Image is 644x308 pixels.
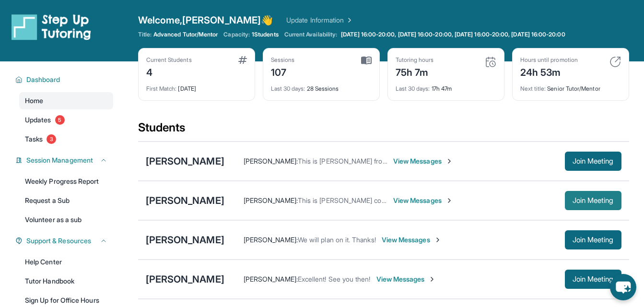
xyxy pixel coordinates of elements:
[146,154,224,168] div: [PERSON_NAME]
[284,31,337,38] span: Current Availability:
[520,79,621,93] div: Senior Tutor/Mentor
[344,15,353,25] img: Chevron Right
[146,85,177,92] span: First Match :
[341,31,565,38] span: [DATE] 16:00-20:00, [DATE] 16:00-20:00, [DATE] 16:00-20:00, [DATE] 16:00-20:00
[19,173,113,190] a: Weekly Progress Report
[146,233,224,247] div: [PERSON_NAME]
[609,56,621,68] img: card
[146,272,224,286] div: [PERSON_NAME]
[339,31,567,38] a: [DATE] 16:00-20:00, [DATE] 16:00-20:00, [DATE] 16:00-20:00, [DATE] 16:00-20:00
[382,235,442,245] span: View Messages
[298,196,638,204] span: This is [PERSON_NAME] confirming [PERSON_NAME]'s tutoring, scheduled for 7:00 pm tonight, [DATE]....
[271,64,295,79] div: 107
[138,31,152,38] span: Title:
[396,64,434,79] div: 75h 7m
[298,236,376,244] span: We will plan on it. Thanks!
[396,56,434,64] div: Tutoring hours
[146,56,192,64] div: Current Students
[138,120,629,141] div: Students
[19,192,113,209] a: Request a Sub
[244,157,298,165] span: [PERSON_NAME] :
[26,155,93,165] span: Session Management
[610,274,636,300] button: chat-button
[573,198,614,203] span: Join Meeting
[146,79,247,93] div: [DATE]
[19,211,113,228] a: Volunteer as a sub
[396,85,430,92] span: Last 30 days :
[361,56,372,65] img: card
[520,85,546,92] span: Next title :
[153,31,218,38] span: Advanced Tutor/Mentor
[565,152,621,171] button: Join Meeting
[244,275,298,283] span: [PERSON_NAME] :
[146,194,224,207] div: [PERSON_NAME]
[393,156,453,166] span: View Messages
[23,155,107,165] button: Session Management
[47,134,56,144] span: 3
[445,157,453,165] img: Chevron-Right
[485,56,496,68] img: card
[573,276,614,282] span: Join Meeting
[55,115,65,125] span: 5
[565,191,621,210] button: Join Meeting
[19,272,113,290] a: Tutor Handbook
[23,236,107,246] button: Support & Resources
[25,115,51,125] span: Updates
[434,236,442,244] img: Chevron-Right
[396,79,496,93] div: 17h 47m
[12,13,91,40] img: logo
[19,253,113,271] a: Help Center
[19,92,113,109] a: Home
[428,275,436,283] img: Chevron-Right
[298,275,371,283] span: Excellent! See you then!
[23,75,107,84] button: Dashboard
[565,230,621,249] button: Join Meeting
[271,56,295,64] div: Sessions
[565,270,621,289] button: Join Meeting
[376,274,436,284] span: View Messages
[146,64,192,79] div: 4
[573,237,614,243] span: Join Meeting
[244,196,298,204] span: [PERSON_NAME] :
[238,56,247,64] img: card
[393,196,453,205] span: View Messages
[252,31,279,38] span: 1 Students
[573,158,614,164] span: Join Meeting
[138,13,273,27] span: Welcome, [PERSON_NAME] 👋
[244,236,298,244] span: [PERSON_NAME] :
[271,79,372,93] div: 28 Sessions
[520,64,578,79] div: 24h 53m
[286,15,353,25] a: Update Information
[26,75,60,84] span: Dashboard
[19,111,113,129] a: Updates5
[25,96,43,106] span: Home
[25,134,43,144] span: Tasks
[223,31,250,38] span: Capacity:
[19,130,113,148] a: Tasks3
[26,236,91,246] span: Support & Resources
[520,56,578,64] div: Hours until promotion
[271,85,305,92] span: Last 30 days :
[445,197,453,204] img: Chevron-Right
